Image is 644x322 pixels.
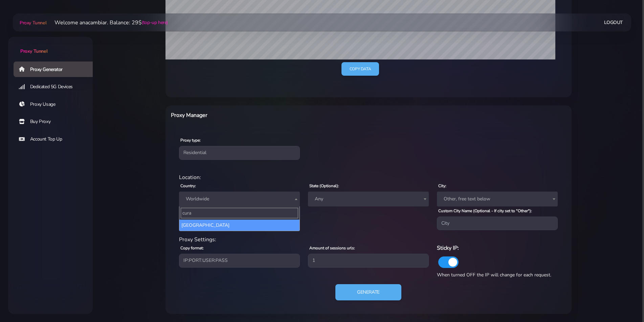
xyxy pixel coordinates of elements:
span: Any [308,192,429,206]
div: Location: [175,173,562,181]
a: Proxy Tunnel [8,37,93,55]
a: Dedicated 5G Devices [14,79,98,95]
a: Copy data [341,62,379,76]
input: City [437,217,558,230]
span: Proxy Tunnel [20,20,46,26]
span: When turned OFF the IP will change for each request. [437,272,551,278]
label: Proxy type: [180,137,201,143]
input: Search [181,208,298,218]
a: Account Top Up [14,131,98,147]
span: Worldwide [183,194,296,204]
span: Other, free text below [437,192,558,206]
h6: Proxy Manager [171,111,398,120]
label: State (Optional): [309,183,339,189]
a: (top-up here) [142,19,168,26]
button: Generate [335,284,401,300]
a: Logout [604,16,623,29]
div: Proxy Settings: [175,236,562,244]
span: Worldwide [179,192,300,206]
label: Country: [180,183,196,189]
span: Proxy Tunnel [20,48,47,54]
label: Copy format: [180,245,204,251]
span: Other, free text below [441,194,554,204]
iframe: Webchat Widget [611,289,636,314]
a: Proxy Tunnel [18,17,46,28]
h6: Sticky IP: [437,244,558,252]
label: Custom City Name (Optional - If city set to "Other"): [438,208,532,214]
a: Proxy Generator [14,61,98,77]
a: Buy Proxy [14,114,98,129]
span: Any [312,194,425,204]
label: Amount of sessions urls: [309,245,355,251]
label: City: [438,183,446,189]
li: [GEOGRAPHIC_DATA] [179,220,299,231]
a: Proxy Usage [14,97,98,112]
li: Welcome anacambiar. Balance: 29$ [46,19,168,27]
